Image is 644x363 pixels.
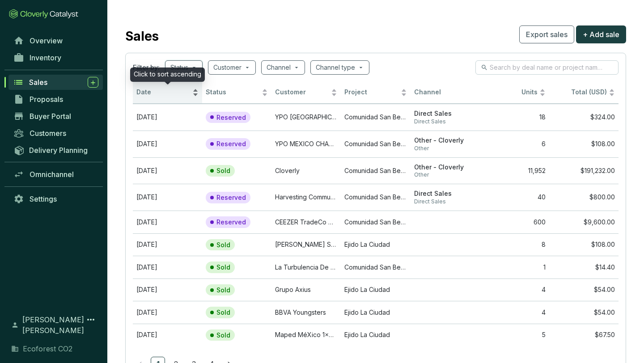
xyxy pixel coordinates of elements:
td: $67.50 [549,324,619,346]
td: Maped MéXico 1x40H-SSI690125 [271,324,341,346]
td: 4 [480,301,549,324]
span: Filter by: [133,63,160,72]
td: $108.00 [549,131,619,157]
td: 18 [480,104,549,131]
div: Click to sort ascending [130,68,205,82]
th: Status [202,82,271,104]
td: Cloverly [271,157,341,184]
span: Direct Sales [414,190,476,198]
p: Reserved [216,194,246,202]
th: Project [341,82,410,104]
td: Harvesting Community [271,184,341,211]
span: Delivery Planning [29,146,88,155]
button: Export sales [519,25,574,43]
a: Buyer Portal [9,109,103,124]
span: Units [483,88,538,97]
td: YPO MEXICO CHAPTER: PRESIDENTS´ GOLF CUP [271,131,341,157]
td: May 28 2025 [133,211,202,233]
td: Aug 25 2025 [133,104,202,131]
span: Status [206,88,260,97]
span: Direct Sales [414,198,476,205]
span: Customers [30,129,66,138]
th: Units [480,82,549,104]
td: La Turbulencia De La Adolesencia [271,256,341,279]
p: Sold [216,263,230,271]
td: CEEZER TradeCo GmbH [271,211,341,233]
p: Sold [216,167,230,175]
span: Total (USD) [571,88,607,96]
span: Other - Cloverly [414,136,476,145]
p: Reserved [216,114,246,122]
p: Sold [216,331,230,339]
a: Settings [9,191,103,207]
td: Aug 27 2025 [133,157,202,184]
td: 11,952 [480,157,549,184]
span: Other - Cloverly [414,163,476,172]
td: 4 [480,279,549,301]
td: 8 [480,233,549,256]
span: Omnichannel [30,170,74,179]
p: Reserved [216,140,246,148]
td: $191,232.00 [549,157,619,184]
td: Ejido La Ciudad [341,279,410,301]
td: Comunidad San Bernardino de Milpillas Chico [341,104,410,131]
a: Customers [9,126,103,141]
button: + Add sale [576,25,626,43]
span: [PERSON_NAME] [PERSON_NAME] [22,314,85,336]
th: Date [133,82,202,104]
p: Sold [216,308,230,317]
td: Grupo Axius [271,279,341,301]
td: $14.40 [549,256,619,279]
input: Search by deal name or project name... [490,63,605,72]
span: Export sales [526,29,568,40]
span: Direct Sales [414,118,476,125]
a: Proposals [9,92,103,107]
td: $108.00 [549,233,619,256]
span: Inventory [30,53,61,62]
h2: Sales [125,27,159,46]
td: Comunidad San Bernardino de Milpillas Chico [341,256,410,279]
span: + Add sale [583,29,619,40]
span: Project [344,88,398,97]
td: 1 [480,256,549,279]
p: Sold [216,241,230,249]
span: Other [414,145,476,152]
td: May 20 2025 [133,256,202,279]
td: $54.00 [549,301,619,324]
td: Ejido La Ciudad [341,233,410,256]
td: $800.00 [549,184,619,211]
span: Proposals [30,95,63,104]
a: Inventory [9,50,103,65]
a: Sales [8,75,103,90]
td: $9,600.00 [549,211,619,233]
td: YPO MEXICO CHAPTER: PRESIDENTS´ RETREAT 2025 [271,104,341,131]
th: Channel [411,82,480,104]
span: Overview [30,36,63,45]
td: Comunidad San Bernardino de Milpillas Chico [341,211,410,233]
td: Comunidad San Bernardino de Milpillas Chico [341,184,410,211]
span: Sales [29,78,47,87]
td: 5 [480,324,549,346]
td: Ejido La Ciudad [341,301,410,324]
span: Buyer Portal [30,112,71,121]
th: Customer [271,82,341,104]
td: Comunidad San Bernardino de Milpillas Chico [341,157,410,184]
span: Customer [275,88,329,97]
span: Date [136,88,191,97]
td: Comunidad San Bernardino de Milpillas Chico [341,131,410,157]
td: 600 [480,211,549,233]
td: Mar 14 2025 [133,301,202,324]
a: Omnichannel [9,167,103,182]
td: Moctezuma Sostenible [271,233,341,256]
td: Mar 12 2025 [133,279,202,301]
td: Aug 25 2025 [133,131,202,157]
td: Mar 21 2025 [133,324,202,346]
td: Ejido La Ciudad [341,324,410,346]
td: Sep 30 2025 [133,184,202,211]
td: BBVA Youngsters [271,301,341,324]
a: Overview [9,33,103,48]
a: Delivery Planning [9,143,103,157]
span: Settings [30,194,57,203]
td: $324.00 [549,104,619,131]
p: Sold [216,286,230,294]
